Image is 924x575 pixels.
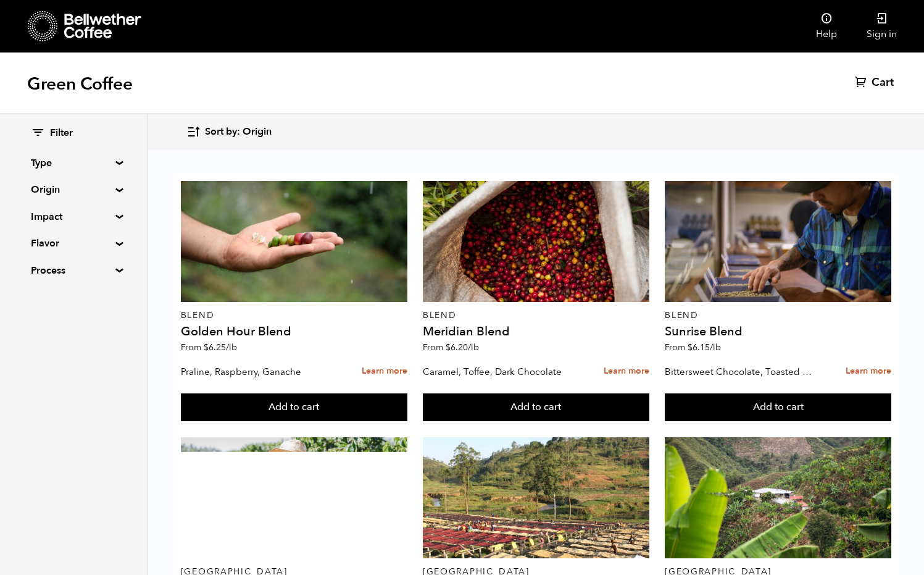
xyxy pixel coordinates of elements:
[226,342,237,353] span: /lb
[468,342,479,353] span: /lb
[31,182,116,197] summary: Origin
[665,393,891,422] button: Add to cart
[186,117,272,146] button: Sort by: Origin
[181,393,407,422] button: Add to cart
[688,342,693,353] span: $
[50,127,73,140] span: Filter
[846,358,891,385] a: Learn more
[665,363,818,381] p: Bittersweet Chocolate, Toasted Marshmallow, Candied Orange, Praline
[181,325,407,338] h4: Golden Hour Blend
[423,342,479,353] span: From
[604,358,649,385] a: Learn more
[855,75,897,90] a: Cart
[205,125,272,139] span: Sort by: Origin
[31,209,116,224] summary: Impact
[665,311,891,320] p: Blend
[665,325,891,338] h4: Sunrise Blend
[181,311,407,320] p: Blend
[710,342,721,353] span: /lb
[204,342,237,353] bdi: 6.25
[446,342,479,353] bdi: 6.20
[31,156,116,170] summary: Type
[31,236,116,251] summary: Flavor
[362,358,407,385] a: Learn more
[181,342,237,353] span: From
[665,342,721,353] span: From
[423,363,576,381] p: Caramel, Toffee, Dark Chocolate
[423,325,649,338] h4: Meridian Blend
[423,311,649,320] p: Blend
[181,363,335,381] p: Praline, Raspberry, Ganache
[204,342,209,353] span: $
[423,393,649,422] button: Add to cart
[872,75,894,90] span: Cart
[688,342,721,353] bdi: 6.15
[446,342,451,353] span: $
[31,263,116,278] summary: Process
[27,73,133,95] h1: Green Coffee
